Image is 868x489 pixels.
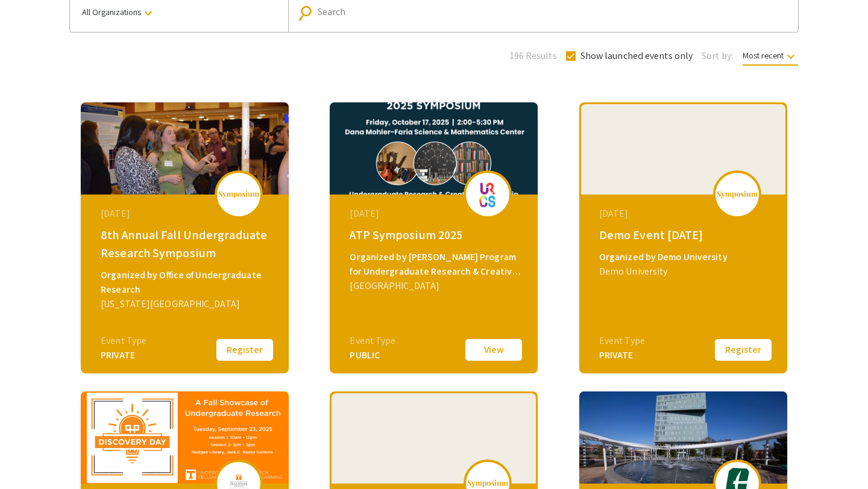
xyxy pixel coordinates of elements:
[580,49,693,63] span: Show launched events only
[350,250,521,279] div: Organized by [PERSON_NAME] Program for Undergraduate Research & Creative Scholarship
[743,50,798,66] span: Most recent
[218,190,260,199] img: logo_v2.png
[510,49,557,63] span: 196 Results
[702,49,733,63] span: Sort by:
[713,337,773,363] button: Register
[716,190,758,199] img: logo_v2.png
[215,337,275,363] button: Register
[81,391,289,484] img: discovery-day-2025_eventCoverPhoto_44667f__thumb.png
[300,2,317,23] mat-icon: Search
[350,207,521,221] div: [DATE]
[330,102,538,195] img: atp2025_eventCoverPhoto_9b3fe5__thumb.png
[101,297,272,311] div: [US_STATE][GEOGRAPHIC_DATA]
[101,334,146,348] div: Event Type
[350,348,395,363] div: PUBLIC
[350,334,395,348] div: Event Type
[141,6,156,20] mat-icon: keyboard_arrow_down
[350,226,521,244] div: ATP Symposium 2025
[101,207,272,221] div: [DATE]
[599,334,645,348] div: Event Type
[599,207,770,221] div: [DATE]
[101,268,272,297] div: Organized by Office of Undergraduate Research
[599,226,770,244] div: Demo Event [DATE]
[579,391,787,484] img: biomedical-sciences2025_eventCoverPhoto_f0c029__thumb.jpg
[464,337,524,363] button: View
[467,479,509,488] img: logo_v2.png
[101,348,146,363] div: PRIVATE
[733,45,808,66] button: Most recent
[599,264,770,279] div: Demo University
[9,435,51,480] iframe: Chat
[81,102,289,195] img: 8th-annual-fall-undergraduate-research-symposium_eventCoverPhoto_be3fc5__thumb.jpg
[350,279,521,293] div: [GEOGRAPHIC_DATA]
[599,250,770,264] div: Organized by Demo University
[82,7,156,17] span: All Organizations
[784,49,798,64] mat-icon: keyboard_arrow_down
[101,226,272,262] div: 8th Annual Fall Undergraduate Research Symposium
[470,179,506,209] img: atp2025_eventLogo_56bb79_.png
[599,348,645,363] div: PRIVATE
